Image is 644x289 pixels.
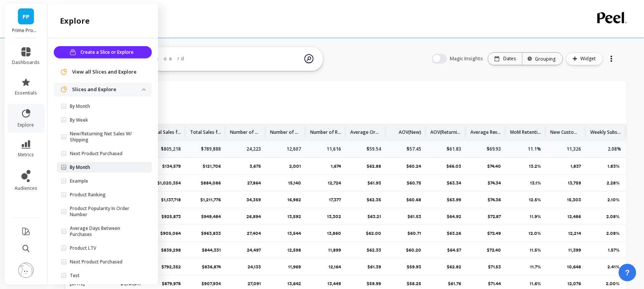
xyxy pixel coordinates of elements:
p: 15,140 [288,180,301,186]
span: audiences [14,185,37,191]
p: $63.99 [447,196,461,203]
p: $879,978 [162,280,181,287]
img: navigation item icon [60,86,68,93]
p: 12,486 [568,213,581,220]
h2: explore [60,16,90,26]
p: 2,001 [289,163,301,170]
p: $62.88 [367,163,381,170]
p: Total Sales from new customers [150,124,181,136]
p: $844,331 [202,247,221,254]
p: 2.08% [607,213,621,220]
p: 13,860 [327,230,341,237]
p: 1,674 [331,163,341,170]
span: Create a Slice or Explore [80,48,136,56]
p: Average Revenue Per Customer (ARPC) [470,124,501,136]
p: $72.40 [487,247,501,254]
p: $60.68 [406,196,421,203]
p: 11,616 [327,146,341,152]
p: Number of Orders [230,124,261,136]
span: by week [69,87,598,97]
p: 12,164 [328,263,341,270]
p: $66.03 [446,163,461,170]
p: 34,359 [246,196,261,203]
p: Dates [504,56,516,62]
p: 12,214 [568,230,581,237]
img: down caret icon [142,88,146,91]
p: 13,759 [568,180,581,186]
p: 13,592 [287,213,301,220]
p: $72.87 [488,213,501,220]
p: 12.5% [529,196,541,203]
span: Magic Insights [450,55,485,63]
p: $925,873 [161,213,181,220]
p: 2.10% [608,196,621,203]
p: $1,020,354 [157,180,181,186]
p: $64.92 [447,213,461,220]
p: $63.21 [367,213,381,220]
p: 12,598 [287,247,301,254]
p: 11,899 [328,247,341,254]
p: $59.93 [407,263,421,270]
span: explore [18,122,34,128]
p: 17,377 [329,196,341,203]
p: $792,352 [161,263,181,270]
p: $805,218 [161,146,181,152]
p: $963,833 [201,230,221,237]
p: 2.41% [608,263,621,270]
p: 11.7% [530,263,541,270]
p: 2.28% [607,180,621,186]
span: essentials [15,90,37,96]
p: 15,303 [567,196,581,203]
p: 26,894 [246,213,261,220]
p: $74.36 [488,196,501,203]
p: 13,544 [287,230,301,237]
p: 27,864 [247,180,261,186]
p: $60.20 [406,247,421,254]
p: 13.2% [529,163,541,170]
p: $59.99 [367,280,381,287]
p: Product Ranking [70,192,106,198]
span: Widget [581,55,598,63]
p: $62.35 [367,196,381,203]
p: 24,133 [248,263,261,270]
p: 3,675 [250,163,261,170]
p: AOV(New) [399,124,421,136]
p: 11.1% [528,146,541,152]
p: 12,724 [328,180,341,186]
p: $836,874 [202,263,221,270]
span: dashboards [12,59,40,66]
p: 27,091 [248,280,261,287]
p: $69.93 [487,146,501,152]
p: Product LTV [70,245,96,251]
p: $121,706 [203,163,221,170]
p: $61.53 [407,213,421,220]
p: 2.08% [608,146,621,152]
p: 27,404 [247,230,261,237]
p: 13,302 [327,213,341,220]
p: 24,497 [247,247,261,254]
p: $74.34 [488,180,501,186]
p: 2.08% [607,230,621,237]
p: 12,607 [287,146,301,152]
p: 13,642 [287,280,301,287]
p: $72.49 [487,230,501,237]
p: Prime Prometics™ [12,27,40,34]
p: $63.26 [447,230,461,237]
p: 11.9% [530,213,541,220]
span: View all Slices and Explore [72,68,137,76]
button: Create a Slice or Explore [54,46,152,58]
span: PP [23,12,29,21]
p: Slices and Explore [72,86,142,93]
p: $64.57 [447,247,461,254]
img: profile picture [18,263,34,278]
p: Total Sales from returning customers [190,124,221,136]
p: Number of Returning Orders [310,124,341,136]
p: 11,969 [288,263,301,270]
p: By Month [70,103,90,109]
p: AOV(Returning) [430,124,461,136]
p: 11,399 [568,247,581,254]
p: $839,298 [161,247,181,254]
div: Grouping [530,55,556,63]
p: Test [70,273,80,279]
p: $63.34 [447,180,461,186]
